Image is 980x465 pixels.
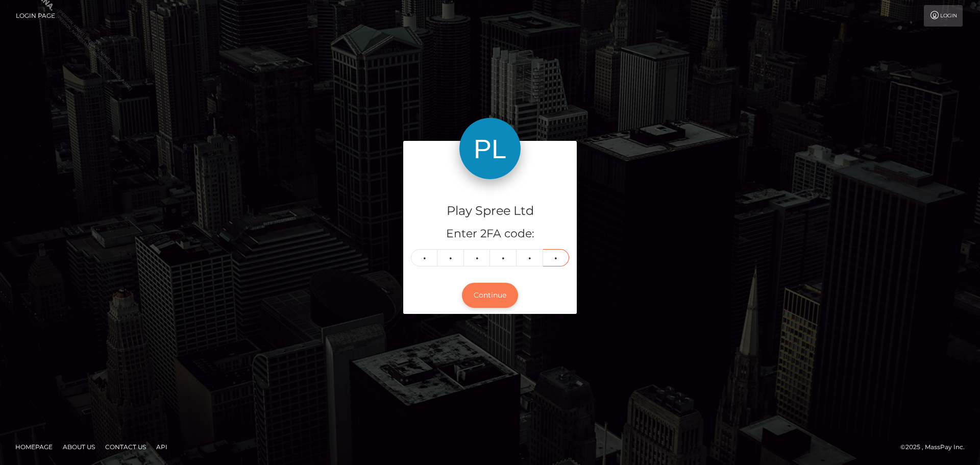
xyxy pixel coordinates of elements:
[462,283,518,308] button: Continue
[152,439,171,455] a: API
[101,439,150,455] a: Contact Us
[411,226,569,242] h5: Enter 2FA code:
[59,439,99,455] a: About Us
[900,442,972,453] div: © 2025 , MassPay Inc.
[459,118,521,179] img: Play Spree Ltd
[11,439,57,455] a: Homepage
[924,5,963,27] a: Login
[16,5,55,27] a: Login Page
[411,202,569,220] h4: Play Spree Ltd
